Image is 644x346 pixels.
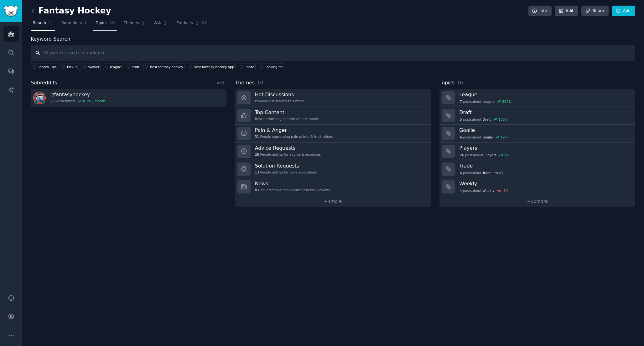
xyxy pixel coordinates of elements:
[439,79,454,87] span: Topics
[103,63,122,70] a: league
[93,18,117,31] a: Topics16
[110,20,115,26] span: 16
[459,145,631,151] h3: Players
[31,6,111,16] h2: Fantasy Hockey
[235,107,431,125] a: Top ContentBest-performing content of past month
[255,152,259,157] span: 26
[235,79,255,87] span: Themes
[60,80,63,86] span: 1
[150,65,183,69] div: Best fantasy hockey
[255,117,319,121] div: Best-performing content of past month
[31,79,57,87] span: Subreddits
[38,65,57,69] span: Search Tips
[439,178,635,196] a: Weekly4postsaboutWeekly-4%
[31,45,635,61] input: Keyword search in audience
[581,6,608,16] a: Share
[255,188,257,192] span: 8
[482,99,494,104] span: League
[50,99,59,103] span: 233k
[504,153,510,157] div: 5 %
[235,196,431,207] a: +4more
[96,20,107,26] span: Topics
[67,65,78,69] div: Pickup
[482,135,493,139] span: Goalie
[255,170,259,174] span: 13
[83,99,105,103] div: 0.1 % / month
[460,188,462,193] span: 4
[498,117,508,122] div: 100 %
[61,20,82,26] span: Subreddits
[439,143,635,160] a: Players26postsaboutPlayers5%
[33,91,46,104] img: fantasyhockey
[528,6,552,16] a: Info
[485,153,496,157] span: Players
[459,170,505,176] div: post s about
[212,81,224,85] a: + Add
[4,6,18,17] img: GummySearch logo
[255,109,319,116] h3: Top Content
[124,20,139,26] span: Themes
[439,107,635,125] a: Draft5postsaboutDraft100%
[143,63,185,70] a: Best fantasy hockey
[235,178,431,196] a: News8Conversations about current news & events
[555,6,578,16] a: Edit
[255,163,317,169] h3: Solution Requests
[174,18,209,31] a: Products21
[255,127,333,133] h3: Pain & Anger
[245,65,254,69] div: I hate
[235,125,431,143] a: Pain & Anger31People expressing pain points & frustrations
[255,134,259,139] span: 31
[59,18,89,31] a: Subreddits1
[31,63,58,70] button: Search Tips
[459,109,631,116] h3: Draft
[612,6,635,16] a: Add
[152,18,170,31] a: Ask
[60,63,79,70] a: Pickup
[499,171,505,175] div: 0 %
[255,188,330,192] div: Conversations about current news & events
[31,89,226,107] a: r/fantasyhockey233kmembers0.1% / month
[459,117,508,122] div: post s about
[460,99,462,104] span: 7
[187,63,236,70] a: Best fantasy hockey app
[439,196,635,207] a: +10more
[439,125,635,143] a: Goalie6postsaboutGoalie19%
[459,152,510,158] div: post s about
[459,127,631,133] h3: Goalie
[81,63,101,70] a: Waiver
[194,65,234,69] div: Best fantasy hockey app
[50,91,105,98] h3: r/ fantasyhockey
[265,65,283,69] div: Looking for
[457,80,463,86] span: 16
[439,160,635,178] a: Trade6postsaboutTrade0%
[125,63,141,70] a: draft
[460,117,462,122] span: 5
[460,135,462,139] span: 6
[31,36,70,42] label: Keyword Search
[482,117,491,122] span: Draft
[459,134,508,140] div: post s about
[502,188,508,193] div: -4 %
[439,89,635,107] a: League7postsaboutLeague304%
[31,18,55,31] a: Search
[255,170,317,174] div: People asking for tools & solutions
[460,153,464,157] span: 26
[235,143,431,160] a: Advice Requests26People asking for advice & resources
[482,171,491,175] span: Trade
[122,18,148,31] a: Themes
[50,99,105,103] div: members
[501,135,508,139] div: 19 %
[238,63,256,70] a: I hate
[459,91,631,98] h3: League
[255,145,321,151] h3: Advice Requests
[255,91,304,98] h3: Hot Discussions
[235,160,431,178] a: Solution Requests13People asking for tools & solutions
[88,65,99,69] div: Waiver
[460,171,462,175] span: 6
[459,99,512,104] div: post s about
[502,99,512,104] div: 304 %
[132,65,139,69] div: draft
[459,163,631,169] h3: Trade
[84,20,87,26] span: 1
[255,134,333,139] div: People expressing pain points & frustrations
